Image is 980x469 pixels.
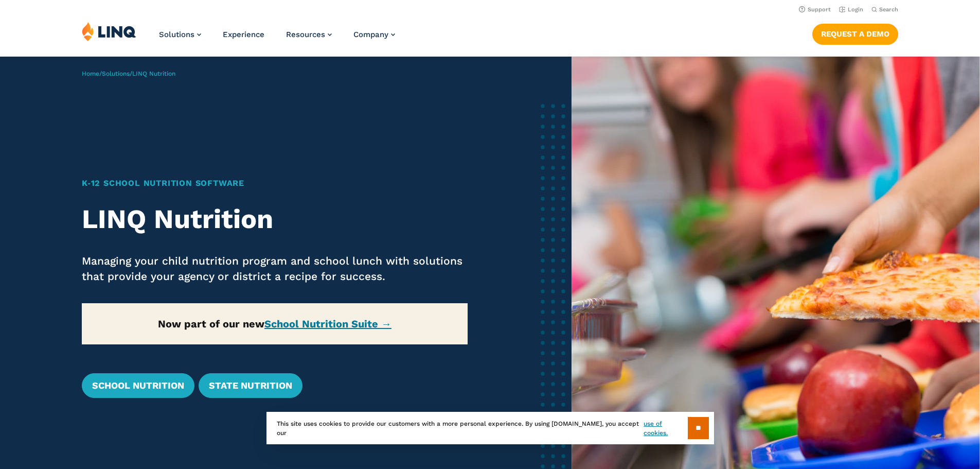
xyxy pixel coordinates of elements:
[353,30,395,39] a: Company
[266,412,714,444] div: This site uses cookies to provide our customers with a more personal experience. By using [DOMAIN...
[839,6,863,13] a: Login
[812,22,898,44] nav: Button Navigation
[82,70,175,77] span: / /
[812,24,898,44] a: Request a Demo
[264,318,391,330] a: School Nutrition Suite →
[159,22,395,56] nav: Primary Navigation
[102,70,130,77] a: Solutions
[871,6,898,13] button: Open Search Bar
[799,6,831,13] a: Support
[159,30,201,39] a: Solutions
[644,419,687,438] a: use of cookies.
[223,30,264,39] a: Experience
[199,373,302,398] a: State Nutrition
[159,30,194,39] span: Solutions
[286,30,325,39] span: Resources
[879,6,898,13] span: Search
[82,177,468,189] h1: K‑12 School Nutrition Software
[132,70,175,77] span: LINQ Nutrition
[286,30,332,39] a: Resources
[353,30,388,39] span: Company
[82,70,99,77] a: Home
[82,253,468,284] p: Managing your child nutrition program and school lunch with solutions that provide your agency or...
[82,373,194,398] a: School Nutrition
[158,318,391,330] strong: Now part of our new
[82,203,273,235] strong: LINQ Nutrition
[82,22,136,41] img: LINQ | K‑12 Software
